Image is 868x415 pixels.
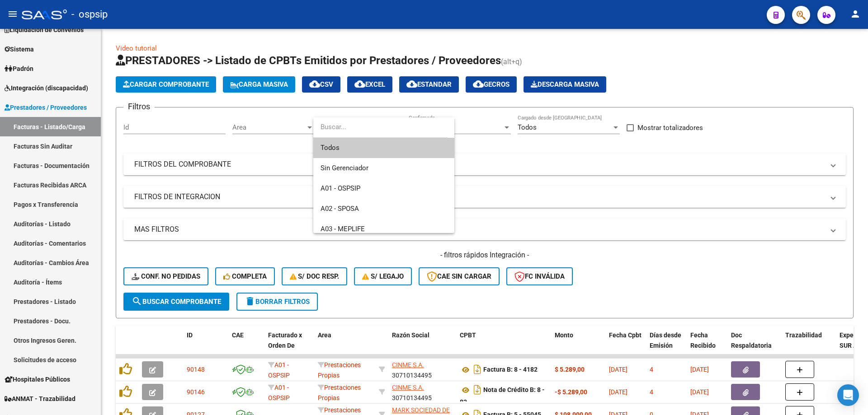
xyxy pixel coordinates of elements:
span: Todos [321,138,447,158]
span: A02 - SPOSA [321,205,359,213]
input: dropdown search [313,117,448,137]
span: A03 - MEPLIFE [321,225,365,233]
span: Sin Gerenciador [321,164,368,172]
div: Open Intercom Messenger [837,384,859,406]
span: A01 - OSPSIP [321,184,360,192]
